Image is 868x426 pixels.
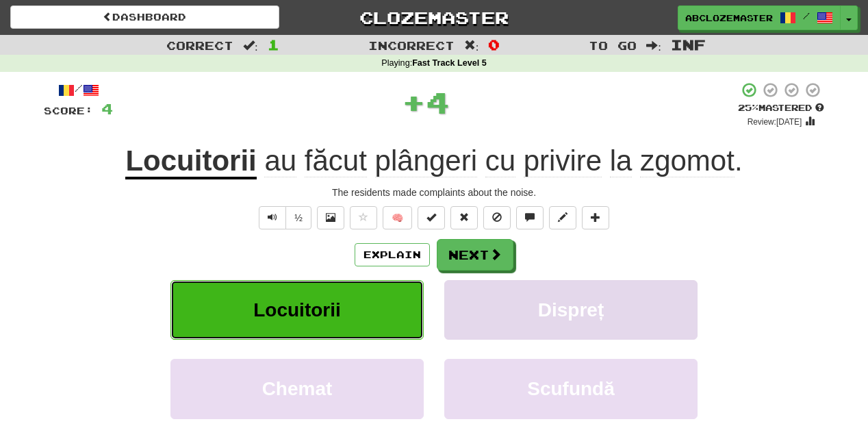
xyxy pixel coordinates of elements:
[582,206,609,229] button: Add to collection (alt+a)
[44,105,93,116] span: Score:
[355,243,430,266] button: Explain
[253,299,341,321] span: Locuitorii
[678,5,841,30] a: AbClozemaster /
[803,11,810,21] span: /
[257,145,743,177] span: .
[317,206,344,229] button: Show image (alt+x)
[268,36,279,53] span: 1
[262,378,333,399] span: Chemat
[516,206,544,229] button: Discuss sentence (alt+u)
[524,145,602,177] span: privire
[243,40,258,51] span: :
[437,239,513,271] button: Next
[538,299,604,321] span: Dispreț
[640,145,735,177] span: zgomot
[671,36,706,53] span: Inf
[426,85,450,119] span: 4
[125,145,256,179] u: Locuitorii
[375,145,477,177] span: plângeri
[738,102,824,114] div: Mastered
[444,359,698,418] button: Scufundă
[305,145,367,177] span: făcut
[610,145,633,177] span: la
[488,36,500,53] span: 0
[685,12,773,24] span: AbClozemaster
[383,206,412,229] button: 🧠
[44,82,113,99] div: /
[170,280,424,340] button: Locuitorii
[412,58,487,68] strong: Fast Track Level 5
[549,206,576,229] button: Edit sentence (alt+d)
[450,206,478,229] button: Reset to 0% Mastered (alt+r)
[485,145,515,177] span: cu
[464,40,479,51] span: :
[527,378,615,399] span: Scufundă
[259,206,286,229] button: Play sentence audio (ctl+space)
[483,206,511,229] button: Ignore sentence (alt+i)
[10,5,279,29] a: Dashboard
[444,280,698,340] button: Dispreț
[418,206,445,229] button: Set this sentence to 100% Mastered (alt+m)
[285,206,311,229] button: ½
[264,145,296,177] span: au
[368,38,455,52] span: Incorrect
[44,186,824,199] div: The residents made complaints about the noise.
[170,359,424,418] button: Chemat
[646,40,661,51] span: :
[166,38,233,52] span: Correct
[402,82,426,123] span: +
[748,117,802,127] small: Review: [DATE]
[589,38,637,52] span: To go
[300,5,569,29] a: Clozemaster
[101,100,113,117] span: 4
[350,206,377,229] button: Favorite sentence (alt+f)
[738,102,758,113] span: 25 %
[256,206,311,229] div: Text-to-speech controls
